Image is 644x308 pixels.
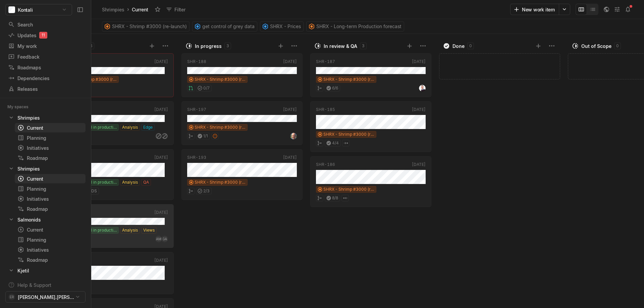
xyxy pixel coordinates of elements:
[8,43,83,50] div: My work
[53,101,174,145] a: [DATE]Market Model in production and on EdgeAnalysisEdge
[17,226,83,233] div: Current
[17,282,51,289] div: Help & Support
[66,76,117,82] span: SHRX - Shrimp #3000 (re-launch)
[316,162,335,168] div: SHR-186
[17,185,83,192] div: Planning
[66,227,117,233] span: Market Model in production and on Edge
[127,6,129,13] div: ›
[195,124,246,130] span: SHRX - Shrimp #3000 (re-launch)
[15,153,86,163] a: Roadmap
[15,204,86,213] a: Roadmap
[53,149,174,200] a: [DATE]Market Model in production and on EdgeAnalysisQADS
[15,194,86,203] a: Initiatives
[452,43,465,50] div: Done
[310,99,431,154] div: SHR-185[DATE]SHRX - Shrimp #3000 (re-launch)4/4
[439,51,563,308] div: grid
[18,294,74,301] span: [PERSON_NAME].[PERSON_NAME]
[310,156,431,207] a: SHR-186[DATE]SHRX - Shrimp #3000 (re-launch)8/8
[15,255,86,264] a: Roadmap
[101,5,126,14] a: Shrimpies
[587,4,598,15] button: Change to mode list_view
[15,225,86,234] a: Current
[5,52,86,62] a: Feedback
[181,51,303,99] div: SHR-188[DATE]SHRX - Shrimp #3000 (re-launch)0/7
[181,99,303,147] div: SHR-197[DATE]SHRX - Shrimp #3000 (re-launch)1/1
[156,236,161,242] span: AM
[332,195,338,201] span: 8 / 8
[323,76,374,82] span: SHRX - Shrimp #3000 (re-launch)
[203,188,210,194] span: 2 / 3
[187,155,206,161] div: SHR-193
[283,155,297,161] div: [DATE]
[323,186,374,192] span: SHRX - Shrimp #3000 (re-launch)
[324,43,357,50] div: In review & QA
[203,133,208,139] span: 1 / 1
[15,123,86,132] a: Current
[15,143,86,152] a: Initiatives
[8,85,83,93] div: Releases
[203,85,210,91] span: 0 / 7
[224,43,231,49] div: 3
[283,59,297,65] div: [DATE]
[283,107,297,113] div: [DATE]
[5,291,86,303] button: ER[PERSON_NAME].[PERSON_NAME]
[316,107,335,113] div: SHR-185
[8,32,83,39] div: Updates
[53,51,174,99] div: [DATE]SHRX - Shrimp #3000 (re-launch)
[17,256,83,263] div: Roadmap
[112,22,187,31] span: SHRX - Shrimp #3000 (re-launch)
[163,4,190,15] button: Filter
[15,184,86,193] a: Planning
[412,59,426,65] div: [DATE]
[5,30,86,40] a: Updates11
[53,252,174,294] a: [DATE]
[576,4,598,15] div: board and list toggle
[310,51,431,99] div: SHR-187[DATE]SHRX - Shrimp #3000 (re-launch)6/6
[143,124,153,130] span: Edge
[15,276,86,285] a: Current
[5,113,86,122] a: Shrimpies
[8,75,83,82] div: Dependencies
[130,5,150,14] div: Current
[143,227,155,233] span: Views
[290,133,297,139] img: profile.jpeg
[5,84,86,94] a: Releases
[17,134,83,141] div: Planning
[202,22,255,31] span: get control of grey data
[39,32,47,39] div: 11
[162,236,167,242] span: GA
[102,6,124,13] div: Shrimpies
[187,59,206,65] div: SHR-188
[17,195,83,202] div: Initiatives
[5,4,72,15] button: Kontali
[154,155,168,161] div: [DATE]
[66,179,117,185] span: Market Model in production and on Edge
[323,131,374,137] span: SHRX - Shrimp #3000 (re-launch)
[332,85,338,91] span: 6 / 6
[5,215,86,224] a: Salmonids
[10,294,13,300] span: ER
[18,6,33,13] span: Kontali
[310,51,434,308] div: grid
[310,154,431,209] div: SHR-186[DATE]SHRX - Shrimp #3000 (re-launch)8/8
[17,165,40,172] div: Shrimpies
[122,227,138,233] span: Analysis
[316,22,401,31] span: SHRX - Long-term Production forecast
[467,43,474,49] div: 0
[5,73,86,83] a: Dependencies
[195,43,222,50] div: In progress
[17,175,83,182] div: Current
[17,277,83,284] div: Current
[17,236,83,243] div: Planning
[8,21,83,28] div: Search
[576,4,587,15] button: Change to mode board_view
[122,124,138,130] span: Analysis
[310,53,431,97] a: SHR-187[DATE]SHRX - Shrimp #3000 (re-launch)6/6
[5,62,86,72] a: Roadmaps
[181,147,303,202] div: SHR-193[DATE]SHRX - Shrimp #3000 (re-launch)2/3
[91,188,97,194] span: DS
[5,41,86,51] a: My work
[316,59,335,65] div: SHR-187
